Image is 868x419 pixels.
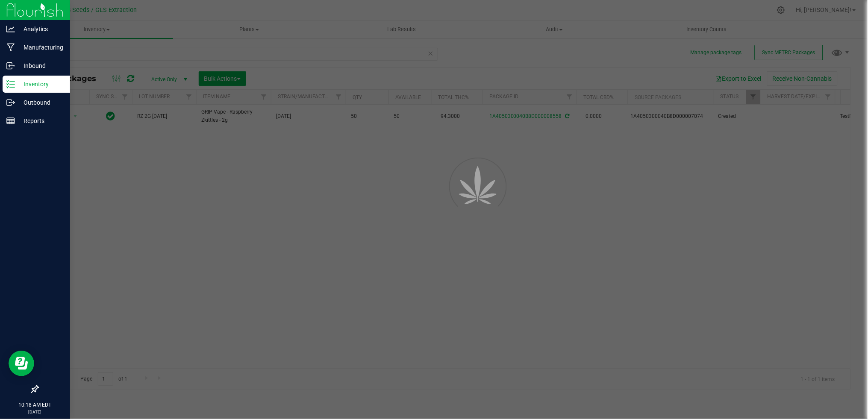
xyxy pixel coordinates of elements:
[15,116,66,126] p: Reports
[6,117,15,125] inline-svg: Reports
[6,25,15,33] inline-svg: Analytics
[6,98,15,107] inline-svg: Outbound
[6,80,15,88] inline-svg: Inventory
[15,79,66,89] p: Inventory
[15,42,66,53] p: Manufacturing
[15,61,66,71] p: Inbound
[6,43,15,52] inline-svg: Manufacturing
[15,24,66,34] p: Analytics
[9,351,34,376] iframe: Resource center
[15,97,66,108] p: Outbound
[6,62,15,70] inline-svg: Inbound
[4,409,66,415] p: [DATE]
[4,401,66,409] p: 10:18 AM EDT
